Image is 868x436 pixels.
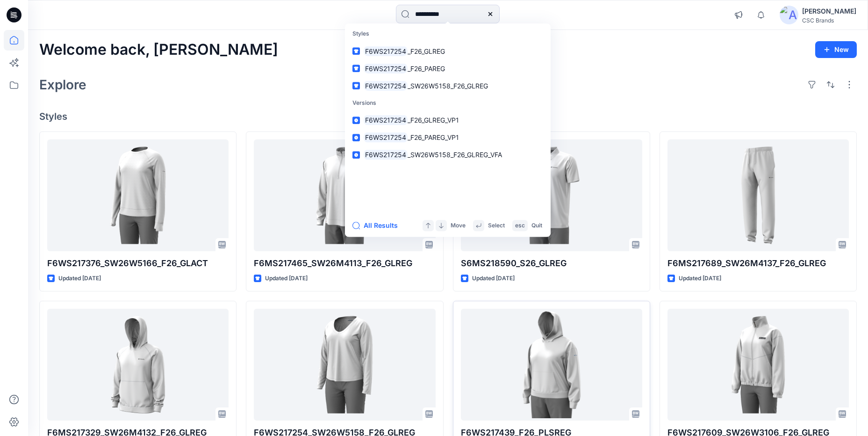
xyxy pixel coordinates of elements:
[488,221,505,231] p: Select
[461,257,642,270] p: S6MS218590_S26_GLREG
[364,80,408,91] mark: F6WS217254
[408,133,459,141] span: _F26_PAREG_VP1
[515,221,525,231] p: esc
[347,25,549,43] p: Styles
[47,257,229,270] p: F6WS217376_SW26W5166_F26_GLACT
[408,47,445,55] span: _F26_GLREG
[347,129,549,146] a: F6WS217254_F26_PAREG_VP1
[347,60,549,77] a: F6WS217254_F26_PAREG
[408,151,502,159] span: _SW26W5158_F26_GLREG_VFA
[347,77,549,94] a: F6WS217254_SW26W5158_F26_GLREG
[254,139,435,251] a: F6MS217465_SW26M4113_F26_GLREG
[364,150,408,160] mark: F6WS217254
[347,146,549,163] a: F6WS217254_SW26W5158_F26_GLREG_VFA
[352,220,404,231] button: All Results
[408,116,459,124] span: _F26_GLREG_VP1
[364,115,408,126] mark: F6WS217254
[667,139,849,251] a: F6MS217689_SW26M4137_F26_GLREG
[667,257,849,270] p: F6MS217689_SW26M4137_F26_GLREG
[802,6,856,17] div: [PERSON_NAME]
[39,111,857,122] h4: Styles
[451,221,466,231] p: Move
[58,274,101,283] p: Updated [DATE]
[364,132,408,143] mark: F6WS217254
[364,63,408,74] mark: F6WS217254
[408,82,488,90] span: _SW26W5158_F26_GLREG
[347,94,549,112] p: Versions
[679,274,721,283] p: Updated [DATE]
[39,41,278,58] h2: Welcome back, [PERSON_NAME]
[47,139,229,251] a: F6WS217376_SW26W5166_F26_GLACT
[254,257,435,270] p: F6MS217465_SW26M4113_F26_GLREG
[802,17,856,24] div: CSC Brands
[472,274,515,283] p: Updated [DATE]
[47,309,229,421] a: F6MS217329_SW26M4132_F26_GLREG
[347,111,549,129] a: F6WS217254_F26_GLREG_VP1
[254,309,435,421] a: F6WS217254_SW26W5158_F26_GLREG
[780,6,798,24] img: avatar
[815,41,857,58] button: New
[461,139,642,251] a: S6MS218590_S26_GLREG
[39,77,86,92] h2: Explore
[265,274,308,283] p: Updated [DATE]
[408,65,445,73] span: _F26_PAREG
[531,221,542,231] p: Quit
[347,43,549,60] a: F6WS217254_F26_GLREG
[364,46,408,57] mark: F6WS217254
[461,309,642,421] a: F6WS217439_F26_PLSREG
[667,309,849,421] a: F6WS217609_SW26W3106_F26_GLREG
